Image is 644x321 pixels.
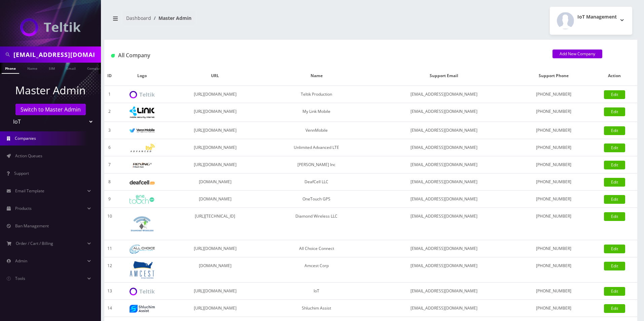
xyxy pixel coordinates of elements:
[372,66,516,86] th: Support Email
[169,86,261,103] td: [URL][DOMAIN_NAME]
[604,143,625,152] a: Edit
[516,139,592,156] td: [PHONE_NUMBER]
[169,156,261,173] td: [URL][DOMAIN_NAME]
[516,283,592,300] td: [PHONE_NUMBER]
[169,240,261,257] td: [URL][DOMAIN_NAME]
[372,257,516,283] td: [EMAIL_ADDRESS][DOMAIN_NAME]
[169,283,261,300] td: [URL][DOMAIN_NAME]
[604,161,625,169] a: Edit
[16,240,53,246] span: Order / Cart / Billing
[372,240,516,257] td: [EMAIL_ADDRESS][DOMAIN_NAME]
[14,170,29,176] span: Support
[261,86,372,103] td: Teltik Production
[516,86,592,103] td: [PHONE_NUMBER]
[372,122,516,139] td: [EMAIL_ADDRESS][DOMAIN_NAME]
[604,107,625,116] a: Edit
[20,18,81,36] img: IoT
[111,52,542,59] h1: All Company
[516,191,592,208] td: [PHONE_NUMBER]
[130,162,155,168] img: Rexing Inc
[261,300,372,317] td: Shluchim Assist
[115,66,169,86] th: Logo
[104,103,115,122] td: 2
[372,283,516,300] td: [EMAIL_ADDRESS][DOMAIN_NAME]
[261,139,372,156] td: Unlimited Advanced LTE
[130,195,155,204] img: OneTouch GPS
[169,122,261,139] td: [URL][DOMAIN_NAME]
[550,7,632,35] button: IoT Management
[15,104,86,115] a: Switch to Master Admin
[15,205,32,211] span: Products
[126,15,151,21] a: Dashboard
[372,300,516,317] td: [EMAIL_ADDRESS][DOMAIN_NAME]
[592,66,637,86] th: Action
[151,14,191,22] li: Master Admin
[604,126,625,135] a: Edit
[169,103,261,122] td: [URL][DOMAIN_NAME]
[604,90,625,99] a: Edit
[261,103,372,122] td: My Link Mobile
[169,139,261,156] td: [URL][DOMAIN_NAME]
[372,173,516,191] td: [EMAIL_ADDRESS][DOMAIN_NAME]
[104,86,115,103] td: 1
[261,208,372,240] td: Diamond Wireless LLC
[104,156,115,173] td: 7
[516,173,592,191] td: [PHONE_NUMBER]
[104,139,115,156] td: 6
[15,258,27,264] span: Admin
[109,11,366,30] nav: breadcrumb
[261,283,372,300] td: IoT
[372,86,516,103] td: [EMAIL_ADDRESS][DOMAIN_NAME]
[169,173,261,191] td: [DOMAIN_NAME]
[261,240,372,257] td: All Choice Connect
[130,106,155,118] img: My Link Mobile
[15,223,49,229] span: Ban Management
[516,122,592,139] td: [PHONE_NUMBER]
[516,66,592,86] th: Support Phone
[261,156,372,173] td: [PERSON_NAME] Inc
[577,14,617,20] h2: IoT Management
[169,257,261,283] td: [DOMAIN_NAME]
[104,208,115,240] td: 10
[552,50,602,58] a: Add New Company
[604,262,625,270] a: Edit
[261,66,372,86] th: Name
[261,173,372,191] td: DeafCell LLC
[516,257,592,283] td: [PHONE_NUMBER]
[104,240,115,257] td: 11
[15,188,44,194] span: Email Template
[111,54,115,58] img: All Company
[372,208,516,240] td: [EMAIL_ADDRESS][DOMAIN_NAME]
[130,180,155,185] img: DeafCell LLC
[261,191,372,208] td: OneTouch GPS
[604,178,625,187] a: Edit
[45,63,58,73] a: SIM
[261,122,372,139] td: VennMobile
[130,245,155,254] img: All Choice Connect
[130,261,155,279] img: Amcest Corp
[261,257,372,283] td: Amcest Corp
[13,48,99,61] input: Search in Company
[372,103,516,122] td: [EMAIL_ADDRESS][DOMAIN_NAME]
[169,66,261,86] th: URL
[104,257,115,283] td: 12
[15,276,25,281] span: Tools
[372,191,516,208] td: [EMAIL_ADDRESS][DOMAIN_NAME]
[372,139,516,156] td: [EMAIL_ADDRESS][DOMAIN_NAME]
[516,300,592,317] td: [PHONE_NUMBER]
[2,63,19,74] a: Phone
[130,211,155,236] img: Diamond Wireless LLC
[130,144,155,152] img: Unlimited Advanced LTE
[169,208,261,240] td: [URL][TECHNICAL_ID]
[604,195,625,204] a: Edit
[130,128,155,133] img: VennMobile
[104,300,115,317] td: 14
[104,66,115,86] th: ID
[604,212,625,221] a: Edit
[604,245,625,253] a: Edit
[130,288,155,295] img: IoT
[604,287,625,296] a: Edit
[516,103,592,122] td: [PHONE_NUMBER]
[63,63,79,73] a: Email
